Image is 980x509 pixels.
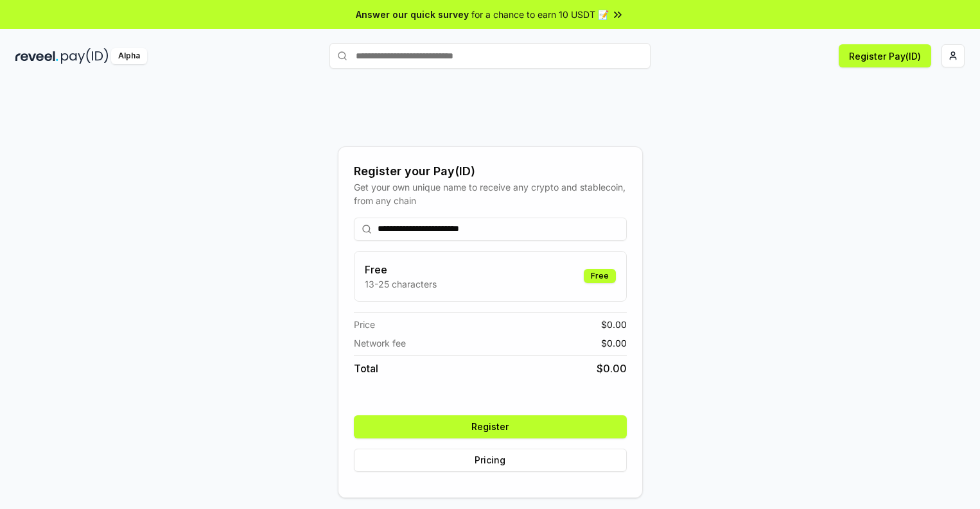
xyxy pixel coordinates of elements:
[111,48,147,64] div: Alpha
[365,262,437,277] h3: Free
[354,318,375,331] span: Price
[354,336,406,350] span: Network fee
[354,449,627,472] button: Pricing
[354,162,627,180] div: Register your Pay(ID)
[354,361,378,376] span: Total
[471,8,609,21] span: for a chance to earn 10 USDT 📝
[584,269,616,283] div: Free
[597,361,627,376] span: $ 0.00
[601,336,627,350] span: $ 0.00
[356,8,469,21] span: Answer our quick survey
[365,277,437,291] p: 13-25 characters
[354,180,627,207] div: Get your own unique name to receive any crypto and stablecoin, from any chain
[601,318,627,331] span: $ 0.00
[354,415,627,438] button: Register
[61,48,109,64] img: pay_id
[15,48,58,64] img: reveel_dark
[839,44,931,67] button: Register Pay(ID)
